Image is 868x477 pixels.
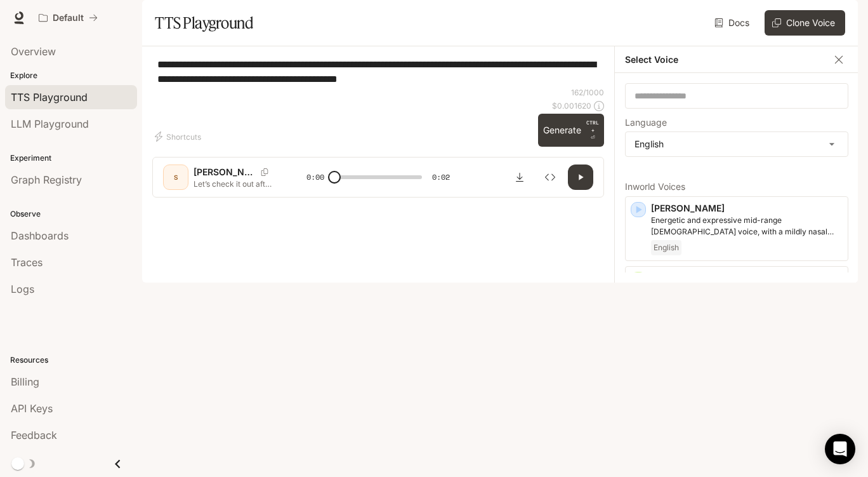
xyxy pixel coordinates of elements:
[155,10,253,36] h1: TTS Playground
[765,10,845,36] button: Clone Voice
[625,118,667,127] p: Language
[537,165,563,190] button: Inspect
[166,167,186,187] div: S
[432,171,450,184] span: 0:02
[256,168,273,176] button: Copy Voice ID
[651,272,843,285] p: [PERSON_NAME]
[712,10,754,36] a: Docs
[586,119,599,142] p: ⏎
[651,215,843,238] p: Energetic and expressive mid-range male voice, with a mildly nasal quality
[538,114,604,147] button: GenerateCTRL +⏎
[194,178,276,189] p: Let’s check it out after school. This sounds magical
[626,132,848,156] div: English
[825,434,855,464] div: Open Intercom Messenger
[625,182,848,191] p: Inworld Voices
[194,166,256,178] p: [PERSON_NAME]
[651,240,681,255] span: English
[33,5,103,30] button: All workspaces
[507,165,532,190] button: Download audio
[651,202,843,215] p: [PERSON_NAME]
[552,100,591,111] p: $ 0.001620
[586,119,599,134] p: CTRL +
[152,126,206,147] button: Shortcuts
[306,171,324,184] span: 0:00
[53,13,84,24] p: Default
[571,87,604,98] p: 162 / 1000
